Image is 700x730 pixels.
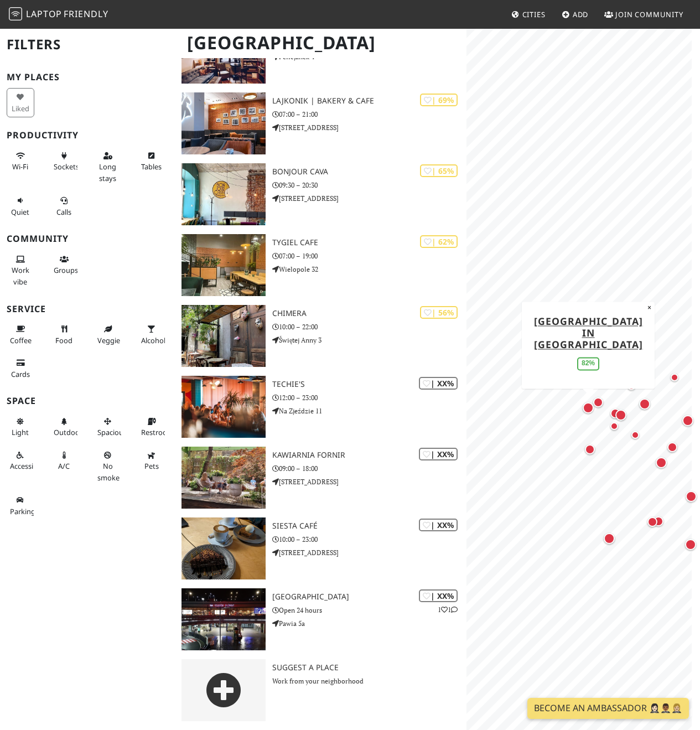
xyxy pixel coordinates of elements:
span: Restroom [141,427,174,437]
span: Outdoor area [54,427,82,437]
button: Alcohol [138,320,165,349]
img: LaptopFriendly [9,7,22,20]
button: Pets [138,446,165,475]
h3: [GEOGRAPHIC_DATA] [272,592,466,602]
span: Power sockets [54,162,79,172]
span: Join Community [615,9,683,19]
p: 12:00 – 23:00 [272,392,466,403]
button: No smoke [94,446,122,486]
div: Map marker [637,396,652,412]
div: Map marker [625,380,638,393]
img: gray-place-d2bdb4477600e061c01bd816cc0f2ef0cfcb1ca9e3ad78868dd16fb2af073a21.png [182,659,266,721]
a: Cities [507,4,550,24]
button: Long stays [94,147,122,187]
button: Quiet [7,191,34,221]
div: Map marker [602,531,617,546]
div: Map marker [665,440,680,454]
span: Parking [10,506,35,516]
button: Outdoor [50,412,78,442]
a: Suggest a Place Work from your neighborhood [175,659,466,721]
button: A/C [50,446,78,475]
img: BonJour Cava [182,163,266,225]
button: Work vibe [7,250,34,291]
button: Tables [138,147,165,176]
button: Calls [50,191,78,221]
span: Friendly [64,8,108,20]
button: Close popup [644,302,655,314]
img: Tygiel Cafe [182,234,266,296]
div: | 56% [420,306,458,319]
h3: Chimera [272,309,466,318]
button: Spacious [94,412,122,442]
h3: Lajkonik | Bakery & Cafe [272,96,466,106]
p: 10:00 – 22:00 [272,322,466,332]
span: Credit cards [11,369,30,379]
div: Map marker [680,413,696,428]
span: Smoke free [97,461,120,482]
p: Pawia 5a [272,618,466,629]
div: Map marker [580,400,596,416]
button: Coffee [7,320,34,349]
h3: My Places [7,72,168,82]
a: Become an Ambassador 🤵🏻‍♀️🤵🏾‍♂️🤵🏼‍♀️ [527,698,689,719]
p: Świętej Anny 3 [272,335,466,345]
div: | XX% [419,519,458,531]
div: Map marker [583,442,597,457]
p: [STREET_ADDRESS] [272,547,466,558]
span: Spacious [97,427,127,437]
h3: Productivity [7,130,168,141]
h3: Kawiarnia Fornir [272,451,466,460]
a: Add [557,4,593,24]
span: Long stays [99,162,116,183]
a: Lajkonik | Bakery & Cafe | 69% Lajkonik | Bakery & Cafe 07:00 – 21:00 [STREET_ADDRESS] [175,92,466,154]
button: Accessible [7,446,34,475]
button: Light [7,412,34,442]
img: Techie's [182,376,266,438]
span: Coffee [10,335,32,345]
h3: Techie's [272,380,466,389]
img: Krakow Central Railway Station [182,588,266,650]
h3: BonJour Cava [272,167,466,177]
div: Map marker [668,371,681,384]
div: 82% [577,357,599,370]
div: Map marker [591,395,605,410]
p: 09:00 – 18:00 [272,463,466,474]
span: Group tables [54,265,78,275]
a: Kawiarnia Fornir | XX% Kawiarnia Fornir 09:00 – 18:00 [STREET_ADDRESS] [175,447,466,509]
div: Map marker [629,428,642,442]
div: Map marker [608,420,621,433]
span: Natural light [12,427,29,437]
div: Map marker [613,407,629,423]
button: Groups [50,250,78,279]
div: Map marker [608,406,623,421]
div: | XX% [419,589,458,602]
img: Kawiarnia Fornir [182,447,266,509]
div: | 62% [420,235,458,248]
button: Cards [7,354,34,383]
div: Map marker [683,489,699,504]
img: Lajkonik | Bakery & Cafe [182,92,266,154]
h3: Siesta Café [272,521,466,531]
img: Siesta Café [182,517,266,579]
p: [STREET_ADDRESS] [272,477,466,487]
div: Map marker [645,515,660,529]
p: Open 24 hours [272,605,466,615]
p: 07:00 – 19:00 [272,251,466,261]
div: | XX% [419,448,458,460]
span: People working [12,265,29,286]
button: Sockets [50,147,78,176]
a: Tygiel Cafe | 62% Tygiel Cafe 07:00 – 19:00 Wielopole 32 [175,234,466,296]
a: Krakow Central Railway Station | XX% 11 [GEOGRAPHIC_DATA] Open 24 hours Pawia 5a [175,588,466,650]
div: Map marker [683,537,698,552]
h3: Suggest a Place [272,663,466,672]
span: Video/audio calls [56,207,71,217]
p: 10:00 – 23:00 [272,534,466,545]
span: Add [573,9,589,19]
p: Na Zjeździe 11 [272,406,466,416]
button: Parking [7,491,34,520]
div: | XX% [419,377,458,390]
h3: Community [7,234,168,244]
a: Chimera | 56% Chimera 10:00 – 22:00 Świętej Anny 3 [175,305,466,367]
button: Wi-Fi [7,147,34,176]
a: Join Community [600,4,688,24]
